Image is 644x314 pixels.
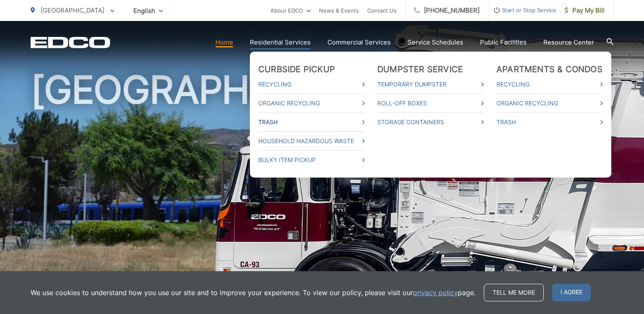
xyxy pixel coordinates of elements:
span: English [127,3,169,18]
a: Dumpster Service [377,64,463,74]
a: Contact Us [367,5,397,16]
a: Household Hazardous Waste [258,136,365,146]
span: [GEOGRAPHIC_DATA] [41,6,104,14]
a: Recycling [258,79,365,89]
a: Public Facilities [480,37,527,47]
a: Residential Services [250,37,311,47]
a: Curbside Pickup [258,64,335,74]
a: Resource Center [543,37,594,47]
a: EDCD logo. Return to the homepage. [31,37,110,48]
a: Storage Containers [377,117,484,127]
span: Pay My Bill [565,5,605,16]
a: Service Schedules [408,37,463,47]
a: About EDCO [270,5,311,16]
a: Home [216,37,233,47]
a: News & Events [319,5,359,16]
a: Trash [258,117,365,127]
a: Tell me more [484,284,544,301]
a: Organic Recycling [258,98,365,108]
a: privacy policy [413,288,458,298]
a: Bulky Item Pickup [258,155,365,165]
a: Temporary Dumpster [377,79,484,89]
a: Commercial Services [327,37,391,47]
a: Roll-Off Boxes [377,98,484,108]
p: We use cookies to understand how you use our site and to improve your experience. To view our pol... [31,288,475,298]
